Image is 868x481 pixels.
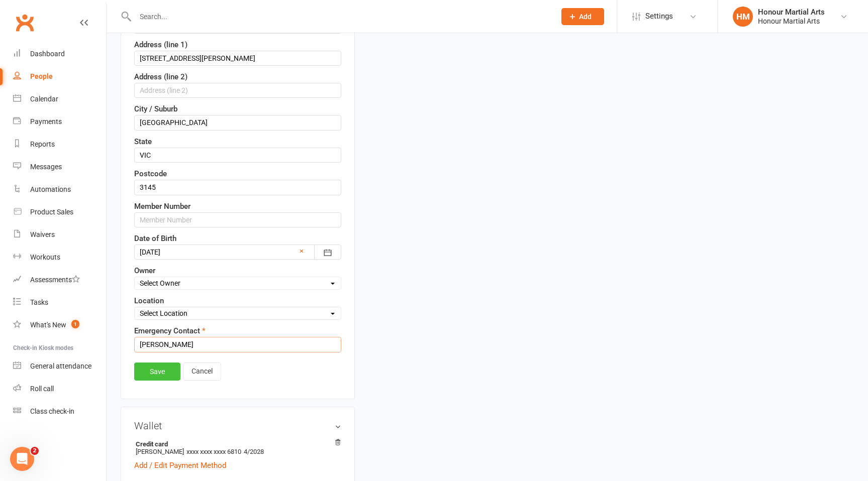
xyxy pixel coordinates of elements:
label: Emergency Contact [134,325,206,337]
div: Automations [30,185,71,193]
label: Owner [134,265,155,277]
div: Calendar [30,95,58,103]
a: Assessments [13,269,106,291]
a: Save [134,363,180,381]
li: [PERSON_NAME] [134,439,341,457]
label: Address (line 1) [134,39,187,51]
div: Waivers [30,230,55,238]
span: 1 [71,320,79,328]
label: Member Number [134,200,190,212]
input: Address (line 2) [134,83,341,98]
a: Dashboard [13,43,106,65]
span: 2 [31,447,39,455]
strong: Credit card [136,440,336,448]
div: Roll call [30,385,54,393]
div: Assessments [30,276,80,284]
div: What's New [30,321,66,329]
div: People [30,72,53,80]
a: Class kiosk mode [13,400,106,423]
div: Tasks [30,298,48,306]
label: State [134,136,152,148]
label: City / Suburb [134,103,177,115]
a: Roll call [13,378,106,400]
a: Tasks [13,291,106,314]
input: Search... [132,10,548,24]
a: Payments [13,110,106,133]
label: Location [134,295,164,307]
div: Honour Martial Arts [758,17,825,26]
div: Class check-in [30,407,74,415]
div: Dashboard [30,50,65,58]
input: State [134,148,341,163]
h3: Wallet [134,420,341,431]
div: Workouts [30,253,60,261]
iframe: Intercom live chat [10,447,34,471]
a: Waivers [13,223,106,246]
a: Messages [13,156,106,178]
a: General attendance kiosk mode [13,355,106,378]
a: × [300,245,304,257]
a: Reports [13,133,106,156]
a: Cancel [183,363,221,381]
div: Payments [30,117,62,126]
label: Date of Birth [134,232,176,245]
span: Settings [645,5,673,28]
a: Product Sales [13,201,106,223]
div: HM [733,7,753,27]
input: City / Suburb [134,115,341,130]
a: Calendar [13,88,106,110]
input: Member Number [134,212,341,227]
label: Address (line 2) [134,71,187,83]
a: Add / Edit Payment Method [134,459,226,471]
div: Honour Martial Arts [758,8,825,17]
a: What's New1 [13,314,106,336]
span: 4/2028 [244,448,264,455]
input: Address (line 1) [134,51,341,66]
div: Reports [30,140,55,148]
div: Product Sales [30,208,73,216]
span: Add [579,13,592,21]
span: xxxx xxxx xxxx 6810 [186,448,241,455]
label: Postcode [134,168,167,180]
a: People [13,65,106,88]
div: General attendance [30,362,91,370]
a: Automations [13,178,106,201]
a: Clubworx [12,10,37,35]
input: Postcode [134,180,341,195]
input: Emergency Contact [134,337,341,352]
div: Messages [30,163,62,171]
button: Add [561,8,604,25]
a: Workouts [13,246,106,269]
